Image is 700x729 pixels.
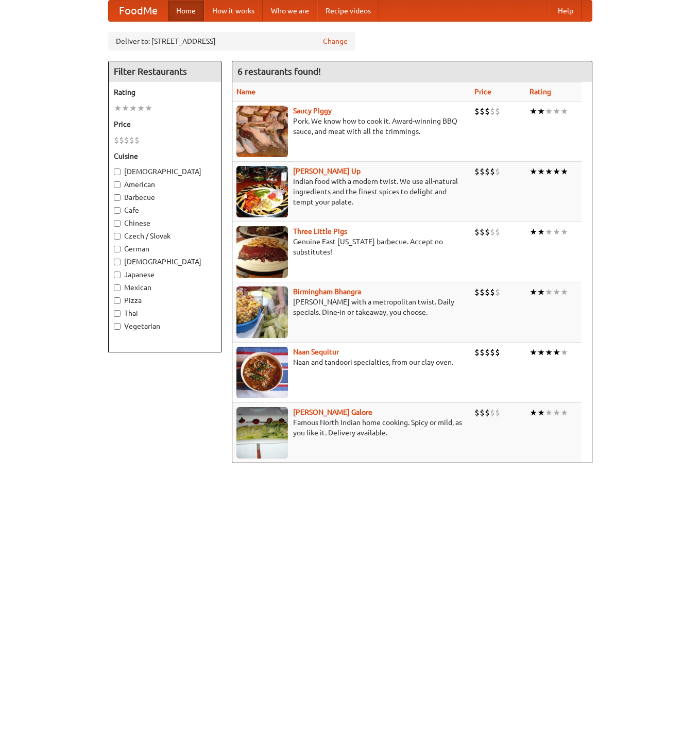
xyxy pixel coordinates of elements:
li: $ [490,166,495,177]
input: Cafe [114,207,121,214]
label: Thai [114,308,216,318]
li: $ [474,347,480,358]
li: $ [495,347,500,358]
li: ★ [537,407,545,418]
h5: Rating [114,87,216,97]
li: ★ [122,103,129,114]
input: Barbecue [114,194,121,201]
label: Japanese [114,269,216,280]
li: $ [485,166,490,177]
a: Three Little Pigs [293,227,347,235]
label: American [114,179,216,190]
li: ★ [553,407,560,418]
img: bhangra.jpg [236,286,288,338]
li: $ [474,106,480,117]
label: Chinese [114,218,216,228]
li: ★ [530,286,537,298]
li: $ [495,407,500,418]
li: ★ [530,407,537,418]
input: Chinese [114,220,121,227]
h5: Cuisine [114,151,216,161]
label: Vegetarian [114,321,216,331]
div: Deliver to: [STREET_ADDRESS] [108,32,355,50]
li: ★ [560,347,568,358]
li: $ [485,106,490,117]
li: $ [495,106,500,117]
li: $ [490,106,495,117]
li: $ [134,134,140,146]
label: Czech / Slovak [114,231,216,241]
li: ★ [560,226,568,238]
li: ★ [545,347,553,358]
li: $ [490,226,495,238]
a: Saucy Piggy [293,107,332,115]
input: [DEMOGRAPHIC_DATA] [114,259,121,265]
img: naansequitur.jpg [236,347,288,398]
li: $ [485,286,490,298]
label: [DEMOGRAPHIC_DATA] [114,257,216,267]
li: $ [480,166,485,177]
li: $ [480,347,485,358]
input: Pizza [114,297,121,304]
li: $ [474,286,480,298]
li: ★ [560,106,568,117]
li: ★ [553,106,560,117]
li: ★ [545,286,553,298]
p: Famous North Indian home cooking. Spicy or mild, as you like it. Delivery available. [236,417,467,438]
li: ★ [530,166,537,177]
b: [PERSON_NAME] Up [293,167,361,175]
a: How it works [204,1,263,21]
label: Cafe [114,205,216,215]
li: ★ [553,226,560,238]
img: saucy.jpg [236,106,288,157]
li: ★ [530,226,537,238]
img: curryup.jpg [236,166,288,217]
li: ★ [114,103,122,114]
input: Japanese [114,272,121,278]
li: ★ [545,106,553,117]
li: ★ [537,347,545,358]
input: Czech / Slovak [114,233,121,240]
li: $ [480,286,485,298]
li: ★ [145,103,152,114]
a: FoodMe [109,1,168,21]
li: $ [129,134,134,146]
li: $ [495,286,500,298]
input: German [114,246,121,252]
img: littlepigs.jpg [236,226,288,278]
img: currygalore.jpg [236,407,288,459]
label: Pizza [114,295,216,306]
h4: Filter Restaurants [109,61,221,82]
li: ★ [545,407,553,418]
li: ★ [537,286,545,298]
label: [DEMOGRAPHIC_DATA] [114,166,216,177]
a: Help [550,1,582,21]
p: [PERSON_NAME] with a metropolitan twist. Daily specials. Dine-in or takeaway, you choose. [236,297,467,317]
li: ★ [545,166,553,177]
input: [DEMOGRAPHIC_DATA] [114,168,121,175]
li: $ [485,226,490,238]
a: Naan Sequitur [293,348,339,356]
a: Price [474,88,491,96]
label: German [114,244,216,254]
li: $ [124,134,129,146]
li: $ [119,134,124,146]
li: $ [490,407,495,418]
li: ★ [129,103,137,114]
input: Mexican [114,284,121,291]
li: ★ [553,286,560,298]
ng-pluralize: 6 restaurants found! [237,66,321,76]
p: Genuine East [US_STATE] barbecue. Accept no substitutes! [236,236,467,257]
li: ★ [560,166,568,177]
li: ★ [537,166,545,177]
li: $ [474,166,480,177]
a: Change [323,36,348,46]
li: $ [490,347,495,358]
li: $ [480,106,485,117]
input: Vegetarian [114,323,121,330]
p: Indian food with a modern twist. We use all-natural ingredients and the finest spices to delight ... [236,176,467,207]
li: ★ [553,347,560,358]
